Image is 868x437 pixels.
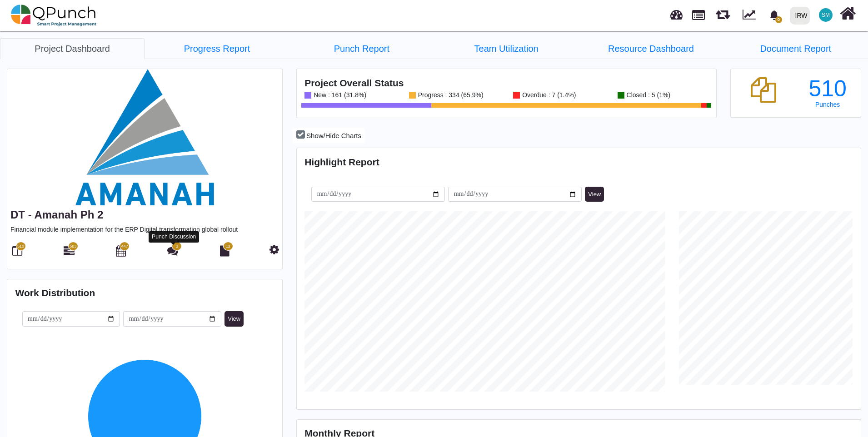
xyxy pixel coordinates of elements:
div: Overdue : 7 (1.4%) [520,92,576,99]
span: Shafqat Mustafa [819,8,833,22]
span: 447 [121,243,128,250]
a: bell fill0 [764,0,786,29]
i: Board [12,245,22,256]
a: Team Utilization [434,38,579,59]
li: DT - Amanah Ph 2 [434,38,579,59]
div: 510 [803,77,853,100]
a: 583 [64,249,75,256]
button: View [224,311,244,327]
div: Punch Discussion [149,231,199,243]
span: Dashboard [670,5,683,19]
a: IRW [786,0,813,30]
i: Gantt [64,245,75,256]
svg: bell fill [769,10,779,20]
span: Punches [815,101,840,108]
img: qpunch-sp.fa6292f.png [11,2,97,29]
span: Projects [692,6,705,20]
h4: Highlight Report [304,156,853,168]
button: View [585,187,604,202]
div: Progress : 334 (65.9%) [416,92,484,99]
i: Home [840,5,856,22]
a: Resource Dashboard [579,38,723,59]
div: Notification [766,7,782,23]
span: 510 [17,243,24,250]
span: 0 [775,16,782,23]
a: Progress Report [145,38,289,59]
h4: Project Overall Status [304,77,708,89]
span: 583 [70,243,76,250]
i: Document Library [220,245,229,256]
a: SM [813,0,838,30]
i: Project Settings [269,244,279,255]
a: Punch Report [289,38,434,59]
a: 510 Punches [803,77,853,108]
span: SM [822,12,830,18]
a: DT - Amanah Ph 2 [10,209,103,221]
div: New : 161 (31.8%) [311,92,366,99]
span: 3 [176,243,178,250]
p: Financial module implementation for the ERP Digital transformation global rollout [10,225,279,234]
div: IRW [795,8,808,24]
span: 12 [226,243,230,250]
span: Show/Hide Charts [306,132,361,139]
div: Closed : 5 (1%) [624,92,670,99]
span: Releases [716,5,730,20]
i: Calendar [116,245,126,256]
div: Dynamic Report [738,0,764,30]
button: Show/Hide Charts [293,128,365,144]
h4: Work Distribution [15,287,274,298]
a: Document Report [723,38,868,59]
